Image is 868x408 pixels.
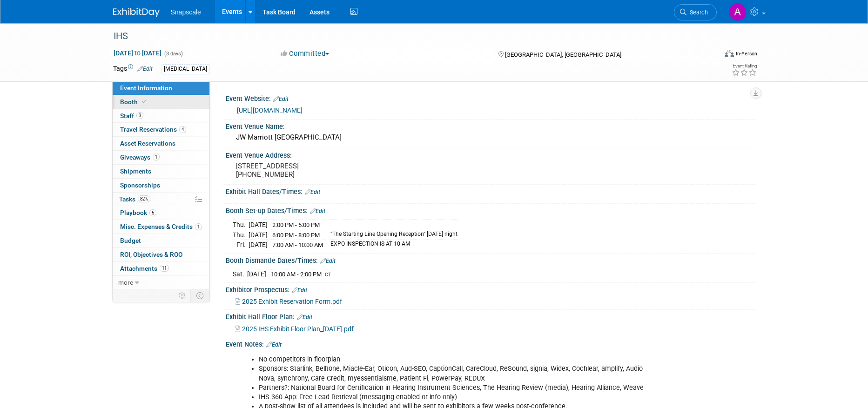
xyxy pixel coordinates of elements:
[120,126,186,133] span: Travel Reservations
[113,151,209,164] a: Giveaways1
[259,383,647,393] li: Partners?: National Board for Certification in Hearing Instrument Sciences, The Hearing Review (m...
[249,240,268,250] td: [DATE]
[120,209,156,216] span: Playbook
[120,181,160,189] span: Sponsorships
[118,279,133,286] span: more
[236,162,436,179] pre: [STREET_ADDRESS] [PHONE_NUMBER]
[120,140,175,147] span: Asset Reservations
[271,271,322,278] span: 10:00 AM - 2:00 PM
[120,112,143,120] span: Staff
[226,337,755,349] div: Event Notes:
[735,50,757,57] div: In-Person
[233,269,247,279] td: Sat.
[236,325,354,333] a: 2025 IHS Exhibit Floor Plan_[DATE].pdf
[120,167,151,175] span: Shipments
[142,99,147,104] i: Booth reservation complete
[226,204,755,216] div: Booth Set-up Dates/Times:
[247,269,266,279] td: [DATE]
[226,120,755,131] div: Event Venue Name:
[233,230,249,240] td: Thu.
[113,123,209,136] a: Travel Reservations4
[226,92,755,104] div: Event Website:
[163,51,183,57] span: (3 days)
[153,154,160,161] span: 1
[226,148,755,160] div: Event Venue Address:
[259,393,647,402] li: IHS 360 App: Free Lead Retrieval (messaging-enabled or info-only)
[171,8,201,16] span: Snapscale
[277,49,333,59] button: Committed
[266,341,282,348] a: Edit
[242,325,354,333] span: 2025 IHS Exhibit Floor Plan_[DATE].pdf
[320,258,336,264] a: Edit
[325,240,458,250] td: EXPO INSPECTION IS AT 10 AM
[137,66,153,72] a: Edit
[113,262,209,275] a: Attachments11
[249,220,268,230] td: [DATE]
[190,289,209,301] td: Toggle Event Tabs
[233,240,249,250] td: Fri.
[272,232,320,239] span: 6:00 PM - 8:00 PM
[226,185,755,197] div: Exhibit Hall Dates/Times:
[120,154,160,161] span: Giveaways
[237,107,303,114] a: [URL][DOMAIN_NAME]
[292,287,307,294] a: Edit
[113,109,209,123] a: Staff3
[161,64,210,74] div: [MEDICAL_DATA]
[120,84,172,92] span: Event Information
[273,96,289,102] a: Edit
[113,95,209,109] a: Booth
[259,355,647,364] li: No competitors in floorplan
[119,195,150,203] span: Tasks
[133,49,142,57] span: to
[149,209,156,216] span: 5
[110,28,703,45] div: IHS
[242,298,342,305] span: 2025 Exhibit Reservation Form.pdf
[226,310,755,322] div: Exhibit Hall Floor Plan:
[179,126,186,133] span: 4
[249,230,268,240] td: [DATE]
[505,51,621,58] span: [GEOGRAPHIC_DATA], [GEOGRAPHIC_DATA]
[113,49,162,57] span: [DATE] [DATE]
[175,289,191,301] td: Personalize Event Tab Strip
[233,130,748,145] div: JW Marriott [GEOGRAPHIC_DATA]
[729,3,747,21] img: Alex Corrigan
[662,48,758,62] div: Event Format
[674,4,717,20] a: Search
[325,272,331,278] span: CT
[113,81,209,95] a: Event Information
[120,223,202,230] span: Misc. Expenses & Credits
[120,237,141,244] span: Budget
[233,220,249,230] td: Thu.
[226,254,755,266] div: Booth Dismantle Dates/Times:
[195,223,202,230] span: 1
[120,265,169,272] span: Attachments
[325,230,458,240] td: “The Starting Line Opening Reception” [DATE] night
[120,251,182,258] span: ROI, Objectives & ROO
[113,179,209,192] a: Sponsorships
[310,208,325,214] a: Edit
[136,112,143,119] span: 3
[113,137,209,150] a: Asset Reservations
[138,195,150,202] span: 82%
[113,165,209,178] a: Shipments
[113,64,153,74] td: Tags
[297,314,312,321] a: Edit
[113,8,160,17] img: ExhibitDay
[259,364,647,383] li: Sponsors: Starlink, Belltone, Miacle-Ear, Oticon, Aud-SEO, CaptionCall, CareCloud, ReSound, signi...
[272,241,323,248] span: 7:00 AM - 10:00 AM
[305,189,320,195] a: Edit
[113,206,209,220] a: Playbook5
[113,193,209,206] a: Tasks82%
[113,234,209,247] a: Budget
[226,283,755,295] div: Exhibitor Prospectus:
[113,220,209,234] a: Misc. Expenses & Credits1
[113,276,209,289] a: more
[120,98,148,106] span: Booth
[113,248,209,261] a: ROI, Objectives & ROO
[725,50,734,57] img: Format-Inperson.png
[236,298,342,305] a: 2025 Exhibit Reservation Form.pdf
[272,221,320,228] span: 2:00 PM - 5:00 PM
[686,9,708,16] span: Search
[732,64,757,68] div: Event Rating
[160,265,169,272] span: 11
